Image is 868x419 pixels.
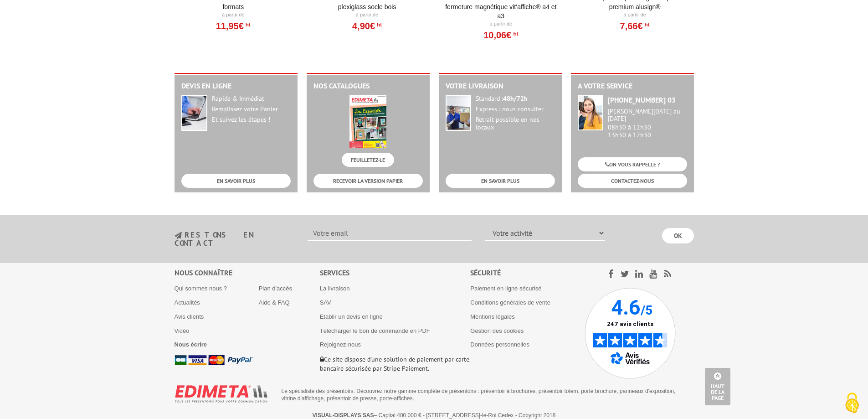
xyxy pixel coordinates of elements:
strong: VISUAL-DISPLAYS SAS [313,412,374,419]
p: Le spécialiste des présentoirs. Découvrez notre gamme complète de présentoirs : présentoir à broc... [282,388,687,402]
p: À partir de [579,11,691,19]
p: Ce site dispose d’une solution de paiement par carte bancaire sécurisée par Stripe Paiement. [320,355,471,373]
a: 10,06€HT [483,32,518,38]
a: EN SAVOIR PLUS [181,174,291,188]
div: Services [320,268,471,278]
img: widget-devis.jpg [181,95,207,131]
sup: HT [244,21,251,28]
div: Et suivez les étapes ! [212,116,291,124]
h2: A votre service [578,82,687,90]
img: widget-service.jpg [578,95,603,130]
img: newsletter.jpg [175,232,182,239]
div: [PERSON_NAME][DATE] au [DATE] [608,108,687,123]
p: À partir de [177,11,290,19]
div: Remplissez votre Panier [212,105,291,114]
a: Rejoignez-nous [320,341,361,348]
a: CONTACTEZ-NOUS [578,174,687,188]
strong: 48h/72h [503,94,528,103]
a: Conditions générales de vente [470,299,550,306]
a: Mentions légales [470,313,515,320]
div: Rapide & Immédiat [212,95,291,103]
a: 4,90€HT [352,23,382,29]
a: Avis clients [175,313,204,320]
a: La livraison [320,285,350,292]
input: OK [662,228,694,243]
a: Qui sommes nous ? [175,285,227,292]
sup: HT [375,21,382,28]
img: Cookies (fenêtre modale) [841,392,863,414]
sup: HT [511,31,518,37]
a: RECEVOIR LA VERSION PAPIER [313,174,423,188]
p: À partir de [311,11,423,19]
a: 11,95€HT [216,23,251,29]
sup: HT [643,21,650,28]
a: Haut de la page [705,368,730,405]
a: EN SAVOIR PLUS [446,174,555,188]
div: Sécurité [470,268,585,278]
div: Retrait possible en nos locaux [476,116,555,132]
a: Télécharger le bon de commande en PDF [320,327,430,334]
img: edimeta.jpeg [349,95,386,148]
a: Etablir un devis en ligne [320,313,383,320]
h3: restons en contact [175,231,294,247]
div: 08h30 à 12h30 13h30 à 17h30 [608,108,687,139]
a: ON VOUS RAPPELLE ? [578,157,687,171]
strong: [PHONE_NUMBER] 03 [608,95,676,104]
a: Aide & FAQ [259,299,290,306]
div: Express : nous consulter [476,105,555,114]
a: Paiement en ligne sécurisé [470,285,541,292]
a: 7,66€HT [620,23,650,29]
input: Votre email [308,225,472,241]
div: Nous connaître [175,268,320,278]
img: Avis Vérifiés - 4.6 sur 5 - 247 avis clients [585,288,676,379]
a: FEUILLETEZ-LE [342,153,394,167]
p: À partir de [445,21,557,28]
a: Gestion des cookies [470,327,524,334]
button: Cookies (fenêtre modale) [836,388,868,419]
a: Actualités [175,299,200,306]
a: SAV [320,299,331,306]
h2: Votre livraison [446,82,555,90]
a: Plan d'accès [259,285,292,292]
a: Nous écrire [175,341,207,348]
a: Données personnelles [470,341,529,348]
h2: Devis en ligne [181,82,291,90]
h2: Nos catalogues [313,82,423,90]
p: – Capital 400 000 € - [STREET_ADDRESS]-le-Roi Cedex - Copyright 2018 [183,412,686,419]
div: Standard : [476,95,555,103]
img: widget-livraison.jpg [446,95,471,131]
a: Vidéo [175,327,190,334]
